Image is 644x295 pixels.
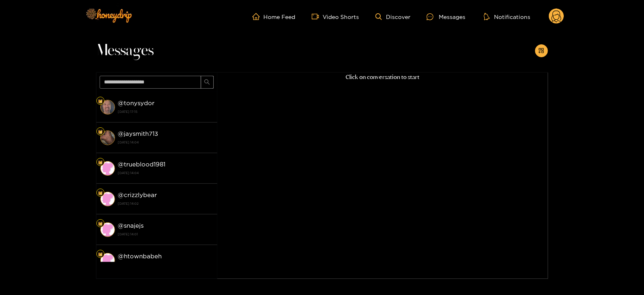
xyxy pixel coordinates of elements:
img: Fan Level [98,191,103,195]
img: conversation [100,192,115,206]
span: search [204,79,210,86]
img: conversation [100,131,115,145]
button: search [201,76,214,89]
strong: [DATE] 14:01 [118,231,213,238]
strong: @ tonysydor [118,100,155,106]
strong: @ htownbabeh [118,253,162,260]
strong: [DATE] 13:57 [118,261,213,268]
img: conversation [100,222,115,237]
a: Discover [375,13,411,20]
strong: @ jaysmith713 [118,130,158,137]
button: Notifications [481,12,533,21]
strong: [DATE] 14:02 [118,200,213,207]
img: conversation [100,100,115,114]
strong: @ trueblood1981 [118,161,166,168]
img: Fan Level [98,160,103,165]
strong: @ crizzlybear [118,191,157,198]
img: conversation [100,253,115,268]
span: home [252,13,264,20]
span: video-camera [312,13,323,20]
strong: [DATE] 17:15 [118,108,213,115]
button: appstore-add [535,44,548,57]
a: Video Shorts [312,13,359,20]
span: appstore-add [538,48,544,54]
a: Home Feed [252,13,296,20]
span: Messages [96,41,154,60]
img: Fan Level [98,129,103,134]
img: Fan Level [98,252,103,257]
p: Click on conversation to start [217,73,548,82]
img: conversation [100,161,115,176]
img: Fan Level [98,99,103,104]
div: Messages [427,12,465,21]
strong: [DATE] 14:04 [118,139,213,146]
strong: @ snajejs [118,222,144,229]
img: Fan Level [98,221,103,226]
strong: [DATE] 14:04 [118,169,213,177]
